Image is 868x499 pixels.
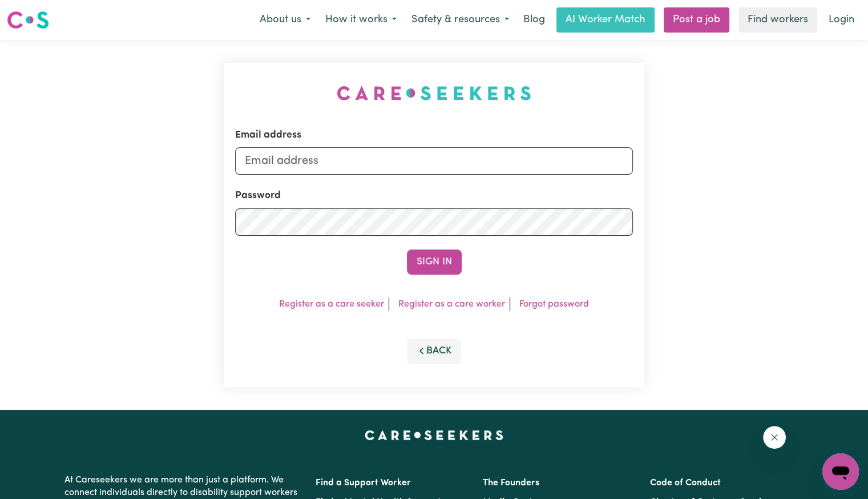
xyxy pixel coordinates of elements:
span: Need any help? [7,8,69,17]
img: Careseekers logo [7,10,49,30]
a: Find a Support Worker [316,478,411,488]
button: Back [407,339,462,364]
a: Register as a care worker [398,300,505,309]
a: Code of Conduct [650,478,721,488]
a: Careseekers logo [7,7,49,33]
label: Email address [235,128,301,143]
a: Blog [516,7,552,33]
a: Forgot password [519,300,589,309]
a: Register as a care seeker [279,300,384,309]
a: Find workers [738,7,817,33]
a: Login [822,7,861,33]
a: The Founders [483,478,539,488]
iframe: Button to launch messaging window [822,453,859,490]
button: How it works [318,8,404,32]
input: Email address [235,147,633,175]
iframe: Close message [763,426,786,449]
a: Post a job [664,7,729,33]
label: Password [235,188,281,203]
button: Safety & resources [404,8,516,32]
button: About us [252,8,318,32]
button: Sign In [407,249,462,275]
a: AI Worker Match [556,7,655,33]
a: Careseekers home page [365,430,503,440]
